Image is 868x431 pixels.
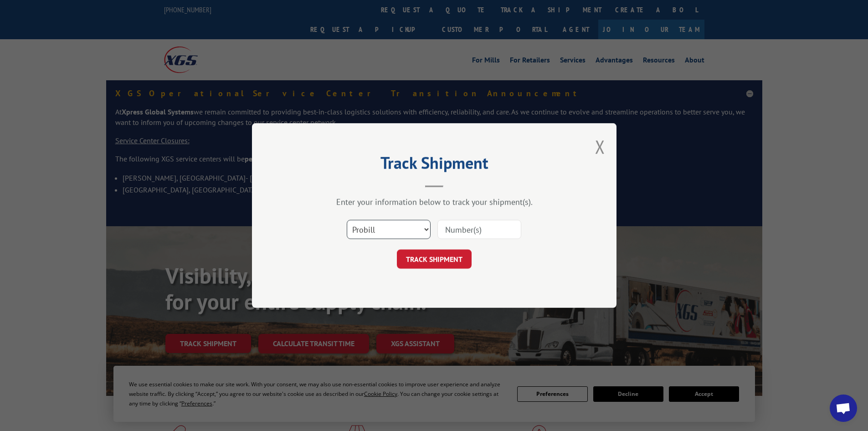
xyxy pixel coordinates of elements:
h2: Track Shipment [298,156,571,174]
button: TRACK SHIPMENT [397,249,472,269]
a: Open chat [830,395,857,422]
div: Enter your information below to track your shipment(s). [298,197,571,207]
button: Close modal [595,135,605,159]
input: Number(s) [437,220,521,239]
